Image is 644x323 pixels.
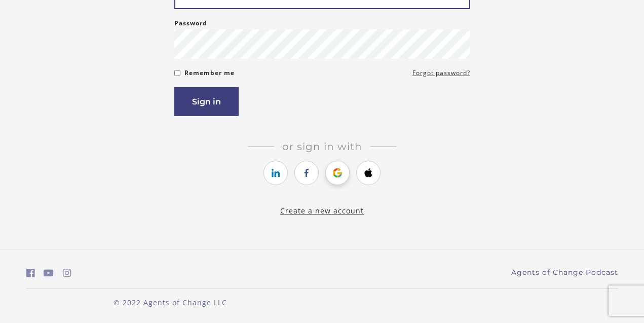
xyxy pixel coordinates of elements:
a: https://courses.thinkific.com/users/auth/google?ss%5Breferral%5D=&ss%5Buser_return_to%5D=&ss%5Bvi... [325,161,350,185]
a: https://www.youtube.com/c/AgentsofChangeTestPrepbyMeaganMitchell (Open in a new window) [44,266,54,280]
i: https://www.youtube.com/c/AgentsofChangeTestPrepbyMeaganMitchell (Open in a new window) [44,268,54,278]
span: Or sign in with [274,140,370,153]
i: https://www.facebook.com/groups/aswbtestprep (Open in a new window) [26,268,35,278]
a: Forgot password? [412,67,470,79]
a: Create a new account [280,206,364,216]
a: https://www.instagram.com/agentsofchangeprep/ (Open in a new window) [63,266,71,280]
a: Agents of Change Podcast [511,267,618,278]
a: https://courses.thinkific.com/users/auth/apple?ss%5Breferral%5D=&ss%5Buser_return_to%5D=&ss%5Bvis... [356,161,381,185]
label: Password [174,17,207,29]
button: Sign in [174,87,239,116]
a: https://www.facebook.com/groups/aswbtestprep (Open in a new window) [26,266,35,280]
label: Remember me [184,67,235,79]
i: https://www.instagram.com/agentsofchangeprep/ (Open in a new window) [63,268,71,278]
a: https://courses.thinkific.com/users/auth/linkedin?ss%5Breferral%5D=&ss%5Buser_return_to%5D=&ss%5B... [263,161,288,185]
a: https://courses.thinkific.com/users/auth/facebook?ss%5Breferral%5D=&ss%5Buser_return_to%5D=&ss%5B... [294,161,319,185]
p: © 2022 Agents of Change LLC [26,297,314,308]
